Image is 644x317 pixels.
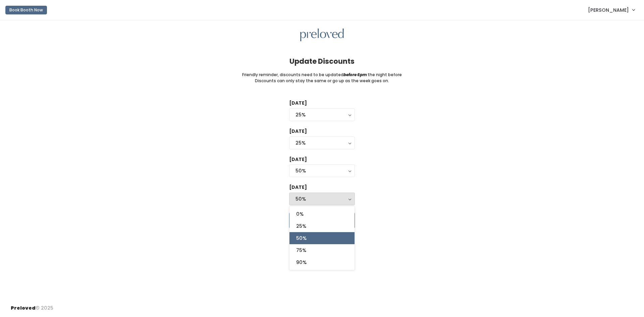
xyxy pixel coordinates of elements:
button: Book Booth Now [5,6,47,14]
label: [DATE] [289,156,307,163]
span: 50% [296,234,307,242]
label: [DATE] [289,100,307,107]
small: Friendly reminder, discounts need to be updated the night before [242,72,402,78]
button: 50% [289,164,355,177]
i: before 6pm [343,72,367,77]
span: 0% [296,210,304,218]
button: 25% [289,108,355,121]
span: 90% [296,259,307,266]
button: 50% [289,193,355,205]
div: 25% [296,111,348,118]
span: Preloved [11,305,36,311]
div: 50% [296,167,348,174]
div: © 2025 [11,299,53,312]
span: 75% [296,247,306,254]
span: 25% [296,222,306,230]
div: 25% [296,139,348,147]
button: 25% [289,137,355,149]
div: 50% [296,195,348,203]
a: Book Booth Now [5,3,47,17]
small: Discounts can only stay the same or go up as the week goes on. [255,78,389,84]
label: [DATE] [289,184,307,191]
label: [DATE] [289,128,307,135]
a: [PERSON_NAME] [581,3,641,17]
span: [PERSON_NAME] [588,6,629,14]
img: preloved logo [300,29,344,42]
h4: Update Discounts [289,57,355,65]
